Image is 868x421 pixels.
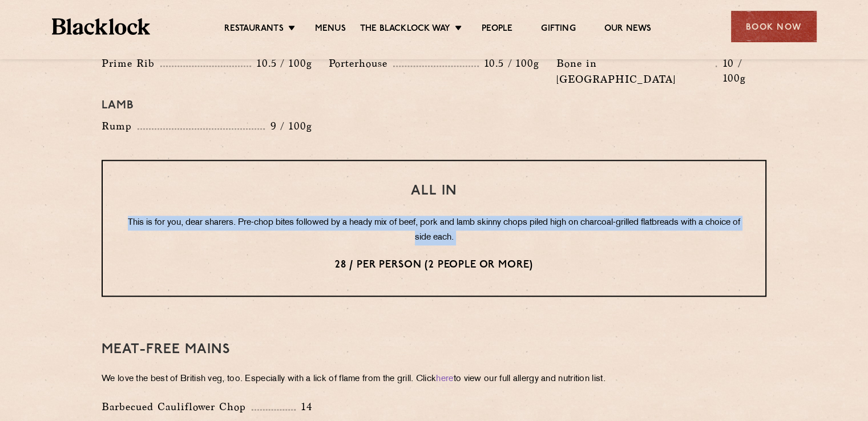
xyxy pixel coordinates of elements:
[224,23,284,36] a: Restaurants
[329,55,393,71] p: Porterhouse
[604,23,652,36] a: Our News
[102,342,766,357] h3: Meat-Free mains
[265,119,312,133] p: 9 / 100g
[731,11,817,42] div: Book Now
[541,23,575,36] a: Gifting
[482,23,512,36] a: People
[315,23,346,36] a: Menus
[436,375,453,383] a: here
[52,18,151,35] img: BL_Textured_Logo-footer-cropped.svg
[126,216,742,245] p: This is for you, dear sharers. Pre-chop bites followed by a heady mix of beef, pork and lamb skin...
[717,56,766,86] p: 10 / 100g
[102,99,766,112] h4: Lamb
[126,258,742,273] p: 28 / per person (2 people or more)
[102,55,160,71] p: Prime Rib
[126,184,742,199] h3: All In
[296,399,312,414] p: 14
[556,55,716,87] p: Bone in [GEOGRAPHIC_DATA]
[102,118,138,134] p: Rump
[360,23,450,36] a: The Blacklock Way
[251,56,312,71] p: 10.5 / 100g
[479,56,539,71] p: 10.5 / 100g
[102,399,252,415] p: Barbecued Cauliflower Chop
[102,371,766,387] p: We love the best of British veg, too. Especially with a lick of flame from the grill. Click to vi...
